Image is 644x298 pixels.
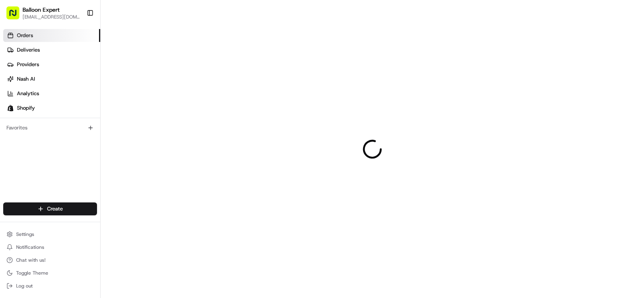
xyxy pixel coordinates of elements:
a: Analytics [3,87,100,100]
span: Settings [16,231,34,238]
span: Orders [17,32,33,39]
button: Chat with us! [3,254,97,266]
button: Toggle Theme [3,267,97,279]
span: Chat with us! [16,257,45,263]
span: Nash AI [17,75,35,83]
span: Providers [17,61,39,68]
a: Orders [3,29,100,42]
button: Balloon Expert[EMAIL_ADDRESS][DOMAIN_NAME] [3,3,83,23]
button: Log out [3,280,97,292]
span: Create [47,205,63,213]
button: Balloon Expert [23,6,60,14]
img: Shopify logo [7,105,14,111]
button: Settings [3,229,97,240]
a: Shopify [3,102,100,115]
span: Notifications [16,244,44,250]
div: Favorites [3,121,97,134]
button: Notifications [3,242,97,253]
span: Analytics [17,90,39,97]
span: Toggle Theme [16,270,48,276]
a: Providers [3,58,100,71]
span: Deliveries [17,46,40,54]
a: Nash AI [3,73,100,85]
span: Log out [16,283,33,289]
span: Shopify [17,104,35,112]
a: Deliveries [3,44,100,56]
button: Create [3,202,97,215]
button: [EMAIL_ADDRESS][DOMAIN_NAME] [23,14,80,20]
